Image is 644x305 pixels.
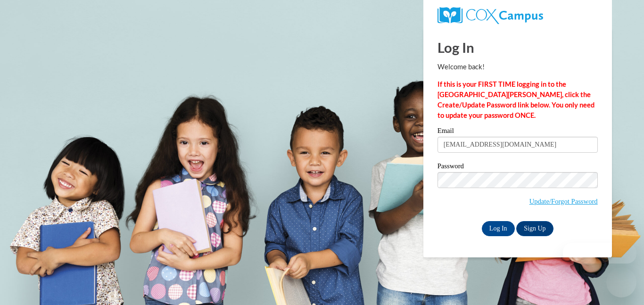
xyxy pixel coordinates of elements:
[438,7,543,24] img: COX Campus
[438,163,598,172] label: Password
[438,7,598,24] a: COX Campus
[438,38,598,57] h1: Log In
[482,221,515,236] input: Log In
[563,243,636,264] iframe: Message from company
[516,221,553,236] a: Sign Up
[438,127,598,137] label: Email
[438,62,598,72] p: Welcome back!
[606,267,636,297] iframe: Button to launch messaging window
[529,198,598,205] a: Update/Forgot Password
[438,80,594,119] strong: If this is your FIRST TIME logging in to the [GEOGRAPHIC_DATA][PERSON_NAME], click the Create/Upd...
